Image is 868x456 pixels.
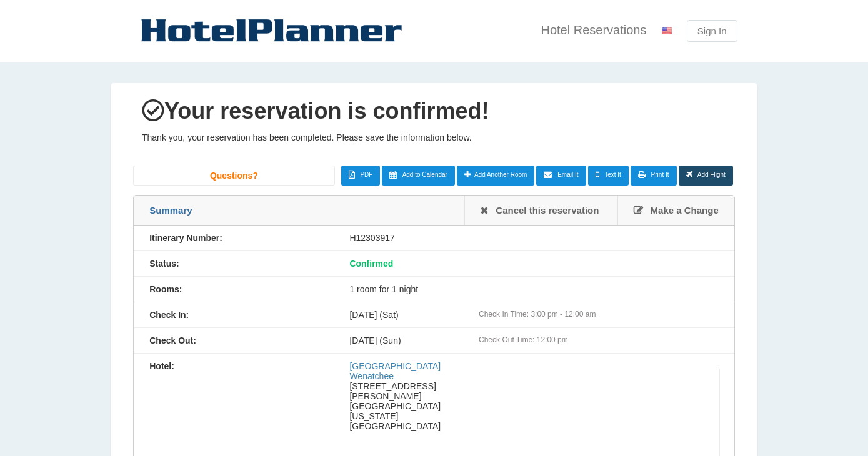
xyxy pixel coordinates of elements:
[341,166,381,186] a: PDF
[651,171,669,178] span: Print It
[464,196,614,225] a: Cancel this reservation
[604,171,621,178] span: Text It
[134,259,334,269] div: Status:
[334,310,734,320] div: [DATE] (Sat)
[133,166,334,186] a: Questions?
[382,166,455,186] a: Add to Calendar
[479,335,719,344] div: Check Out Time: 12:00 pm
[334,284,734,294] div: 1 room for 1 night
[210,171,258,181] span: Questions?
[134,233,334,243] div: Itinerary Number:
[474,171,527,178] span: Add Another Room
[457,166,535,186] a: Add Another Room
[142,132,726,142] p: Thank you, your reservation has been completed. Please save the information below.
[349,361,441,381] a: [GEOGRAPHIC_DATA] Wenatchee
[134,310,334,320] div: Check In:
[334,259,734,269] div: Confirmed
[536,166,586,186] a: Email It
[697,171,726,178] span: Add Flight
[479,310,719,319] div: Check In Time: 3:00 pm - 12:00 am
[131,3,412,57] img: hotelplanner.png
[134,335,334,345] div: Check Out:
[679,166,733,186] a: Add Flight
[631,166,677,186] a: Print It
[134,284,334,294] div: Rooms:
[334,335,734,345] div: [DATE] (Sun)
[557,171,578,178] span: Email It
[149,205,192,216] span: Summary
[541,23,646,37] li: Hotel Reservations
[588,166,629,186] a: Text It
[617,196,734,225] a: Make a Change
[360,171,372,178] span: PDF
[687,20,737,42] a: Sign In
[349,361,472,431] div: [STREET_ADDRESS][PERSON_NAME] [GEOGRAPHIC_DATA][US_STATE] [GEOGRAPHIC_DATA]
[142,99,726,124] h1: Your reservation is confirmed!
[402,171,447,178] span: Add to Calendar
[334,233,734,243] div: H12303917
[134,361,334,371] div: Hotel:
